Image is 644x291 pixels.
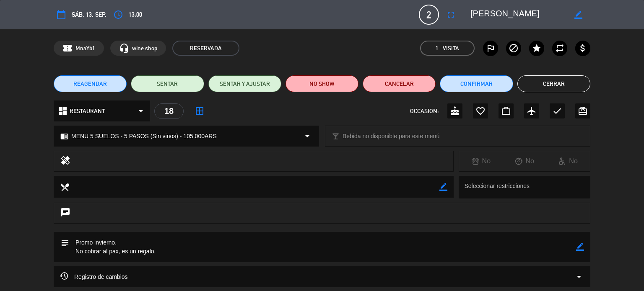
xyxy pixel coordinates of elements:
i: star [532,43,542,53]
i: outlined_flag [486,43,496,53]
i: check [552,106,562,116]
span: 13:00 [129,10,142,20]
i: chat [60,207,70,219]
button: SENTAR [131,75,204,92]
i: work_outline [501,106,511,116]
i: border_color [439,183,447,191]
i: airplanemode_active [527,106,537,116]
div: No [546,156,590,167]
button: SENTAR Y AJUSTAR [208,75,281,92]
i: cake [450,106,460,116]
button: Cerrar [517,75,590,92]
i: block [509,43,519,53]
i: border_all [195,106,205,116]
span: 2 [419,5,439,25]
button: Cancelar [363,75,436,92]
i: chrome_reader_mode [60,132,68,140]
span: confirmation_number [62,43,73,53]
i: border_color [574,11,582,19]
span: REAGENDAR [73,80,107,88]
button: Confirmar [440,75,513,92]
span: sáb. 13, sep. [72,10,106,20]
em: Visita [443,44,459,53]
span: 1 [436,44,439,53]
span: Bebida no disponible para este menú [343,131,439,141]
span: MnaYb1 [75,44,95,53]
span: OCCASION: [410,106,439,116]
i: subject [60,238,69,247]
i: local_dining [60,182,69,191]
i: arrow_drop_down [302,131,312,141]
i: healing [60,155,70,167]
i: repeat [555,43,565,53]
span: Registro de cambios [60,272,128,282]
i: dashboard [58,106,68,116]
span: RESERVADA [172,41,239,56]
i: attach_money [578,43,588,53]
div: 18 [154,103,184,119]
i: fullscreen [446,10,456,20]
button: NO SHOW [286,75,358,92]
span: MENÚ 5 SUELOS - 5 PASOS (Sin vinos) - 105.000ARS [71,131,217,141]
span: wine shop [132,44,157,53]
div: No [459,156,503,167]
div: No [503,156,546,167]
i: border_color [576,243,584,251]
i: headset_mic [119,43,129,53]
i: card_giftcard [578,106,588,116]
i: arrow_drop_down [136,106,146,116]
i: favorite_border [475,106,486,116]
i: access_time [113,10,123,20]
span: RESTAURANT [70,106,105,116]
i: local_bar [332,132,340,140]
i: calendar_today [56,10,66,20]
i: arrow_drop_down [574,272,584,282]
